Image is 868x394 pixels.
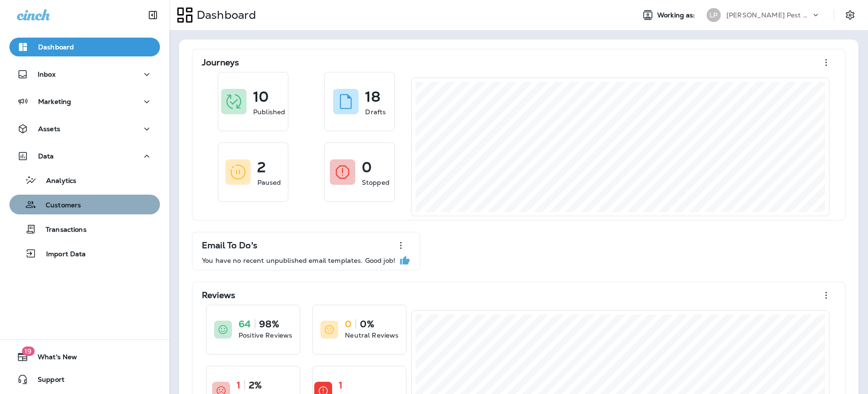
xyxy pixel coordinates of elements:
span: What's New [28,353,77,364]
button: Data [9,147,160,165]
button: Transactions [9,219,160,239]
p: [PERSON_NAME] Pest Control [726,11,811,19]
span: Support [28,376,64,387]
button: Collapse Sidebar [140,6,166,24]
button: Inbox [9,65,160,84]
button: Dashboard [9,38,160,56]
p: 1 [339,380,342,390]
p: Positive Reviews [239,331,292,340]
p: 0 [345,319,351,329]
p: Marketing [38,98,71,105]
button: Import Data [9,244,160,263]
div: LP [707,8,721,22]
p: Import Data [37,250,86,259]
button: Marketing [9,92,160,111]
p: Drafts [365,107,386,117]
p: Journeys [202,58,239,67]
p: Paused [257,178,281,187]
button: 19What's New [9,347,160,366]
button: Assets [9,119,160,138]
p: Analytics [37,177,76,186]
p: 64 [239,319,251,329]
p: 0 [362,163,372,172]
p: Published [253,107,285,117]
p: Dashboard [38,43,74,51]
p: Reviews [202,291,235,300]
p: Email To Do's [202,241,257,250]
button: Analytics [9,170,160,190]
p: 10 [253,92,269,102]
button: Settings [842,7,859,24]
p: Inbox [38,71,56,78]
span: 19 [22,347,34,356]
p: 2 [257,163,266,172]
p: 18 [365,92,380,102]
p: 1 [237,380,240,390]
p: 2% [249,380,262,390]
p: 0% [360,319,374,329]
p: Data [38,152,54,160]
p: Assets [38,125,60,133]
button: Customers [9,195,160,214]
p: Customers [36,201,81,210]
p: You have no recent unpublished email templates. Good job! [202,257,395,264]
p: Transactions [36,226,87,235]
span: Working as: [657,11,697,19]
p: Stopped [362,178,390,187]
p: Dashboard [193,8,256,22]
button: Support [9,370,160,389]
p: Neutral Reviews [345,331,398,340]
p: 98% [259,319,279,329]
